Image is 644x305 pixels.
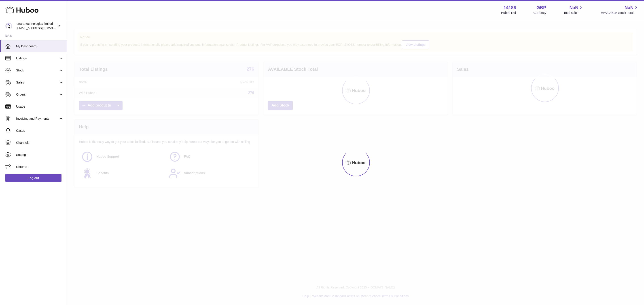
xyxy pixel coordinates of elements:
span: Stock [16,68,59,73]
span: NaN [569,5,578,11]
div: Huboo Ref [501,11,516,15]
a: NaN AVAILABLE Stock Total [601,5,639,15]
div: enara technologies limited [17,22,57,30]
span: Returns [16,165,64,169]
img: internalAdmin-14186@internal.huboo.com [5,23,12,29]
span: AVAILABLE Stock Total [601,11,639,15]
div: Currency [534,11,546,15]
span: Listings [16,56,59,61]
a: Log out [5,174,61,182]
strong: GBP [536,5,546,11]
strong: 14186 [504,5,516,11]
span: NaN [625,5,633,11]
span: Total sales [563,11,583,15]
span: Usage [16,104,64,109]
span: Sales [16,80,59,85]
span: Settings [16,153,64,157]
span: [EMAIL_ADDRESS][DOMAIN_NAME] [17,26,66,30]
span: Orders [16,92,59,97]
span: Invoicing and Payments [16,117,59,121]
span: Cases [16,129,64,133]
span: Channels [16,141,64,145]
span: My Dashboard [16,44,64,48]
a: NaN Total sales [563,5,583,15]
